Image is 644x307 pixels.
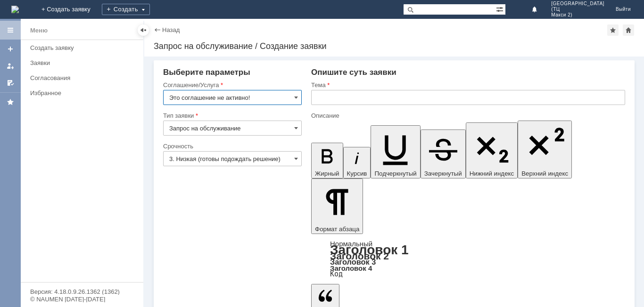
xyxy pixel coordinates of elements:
[30,74,138,81] div: Согласования
[374,170,416,177] span: Подчеркнутый
[466,122,518,178] button: Нижний индекс
[311,178,363,234] button: Формат абзаца
[421,129,466,178] button: Зачеркнутый
[311,68,396,77] span: Опишите суть заявки
[551,7,604,12] span: (ТЦ
[371,125,420,178] button: Подчеркнутый
[30,296,134,302] div: © NAUMEN [DATE]-[DATE]
[11,6,19,13] a: Перейти на домашнюю страницу
[521,170,568,177] span: Верхний индекс
[518,121,572,178] button: Верхний индекс
[30,289,134,295] div: Версия: 4.18.0.9.26.1362 (1362)
[163,113,300,119] div: Тип заявки
[330,258,376,266] a: Заголовок 3
[102,4,150,15] div: Создать
[330,264,372,272] a: Заголовок 4
[343,147,371,178] button: Курсив
[315,226,359,233] span: Формат абзаца
[623,24,634,36] div: Сделать домашней страницей
[30,59,138,66] div: Заявки
[26,56,141,70] a: Заявки
[330,270,343,278] a: Код
[162,26,180,33] a: Назад
[163,143,300,149] div: Срочность
[330,242,409,257] a: Заголовок 1
[347,170,367,177] span: Курсив
[3,75,18,90] a: Мои согласования
[311,82,623,88] div: Тема
[330,250,389,261] a: Заголовок 2
[496,4,505,13] span: Расширенный поиск
[30,89,127,97] div: Избранное
[30,44,138,51] div: Создать заявку
[163,68,250,77] span: Выберите параметры
[3,58,18,73] a: Мои заявки
[154,41,635,51] div: Запрос на обслуживание / Создание заявки
[163,82,300,88] div: Соглашение/Услуга
[607,24,619,36] div: Добавить в избранное
[551,12,604,18] span: Макси 2)
[26,71,141,85] a: Согласования
[26,40,141,55] a: Создать заявку
[311,241,625,277] div: Формат абзаца
[30,25,48,36] div: Меню
[330,240,372,248] a: Нормальный
[311,143,343,178] button: Жирный
[551,1,604,7] span: [GEOGRAPHIC_DATA]
[315,170,339,177] span: Жирный
[3,41,18,57] a: Создать заявку
[470,170,514,177] span: Нижний индекс
[138,24,149,36] div: Скрыть меню
[424,170,462,177] span: Зачеркнутый
[11,6,19,13] img: logo
[311,113,623,119] div: Описание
